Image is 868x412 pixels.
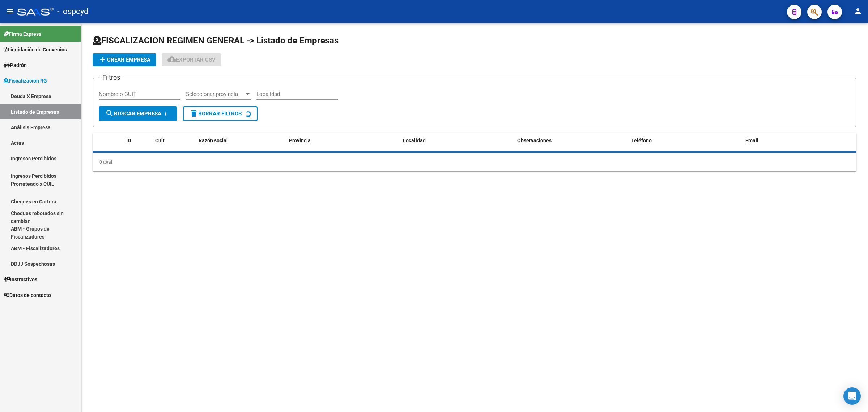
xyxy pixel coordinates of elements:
[105,109,114,118] mat-icon: search
[126,138,131,143] span: ID
[155,138,165,143] span: Cuit
[517,138,552,143] span: Observaciones
[190,110,242,117] span: Borrar Filtros
[152,133,196,148] datatable-header-cell: Cuit
[57,4,88,20] span: - ospcyd
[123,133,152,148] datatable-header-cell: ID
[162,53,221,66] button: Exportar CSV
[403,138,426,143] span: Localidad
[93,153,856,171] div: 0 total
[98,56,150,63] span: Crear Empresa
[186,91,244,97] span: Seleccionar provincia
[4,291,51,299] span: Datos de contacto
[4,276,37,283] span: Instructivos
[743,133,856,148] datatable-header-cell: Email
[843,387,861,405] div: Open Intercom Messenger
[4,46,67,54] span: Liquidación de Convenios
[4,30,41,38] span: Firma Express
[190,109,198,118] mat-icon: delete
[93,35,339,46] span: FISCALIZACION REGIMEN GENERAL -> Listado de Empresas
[4,77,47,85] span: Fiscalización RG
[167,55,176,64] mat-icon: cloud_download
[514,133,628,148] datatable-header-cell: Observaciones
[286,133,400,148] datatable-header-cell: Provincia
[199,138,228,143] span: Razón social
[6,7,14,16] mat-icon: menu
[99,106,177,121] button: Buscar Empresa
[4,61,27,69] span: Padrón
[93,53,156,66] button: Crear Empresa
[99,72,124,83] h3: Filtros
[289,138,311,143] span: Provincia
[167,56,216,63] span: Exportar CSV
[105,110,161,117] span: Buscar Empresa
[400,133,514,148] datatable-header-cell: Localidad
[183,106,258,121] button: Borrar Filtros
[745,138,758,143] span: Email
[98,55,107,64] mat-icon: add
[631,138,652,143] span: Teléfono
[854,7,862,16] mat-icon: person
[628,133,742,148] datatable-header-cell: Teléfono
[196,133,286,148] datatable-header-cell: Razón social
